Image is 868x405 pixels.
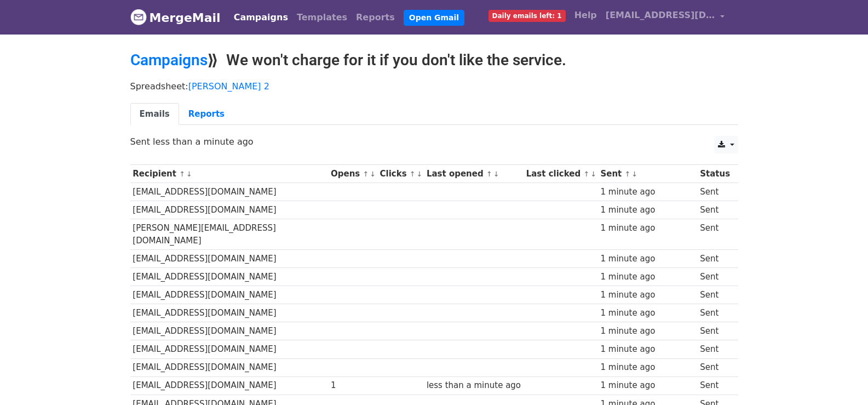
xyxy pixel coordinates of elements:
td: [PERSON_NAME][EMAIL_ADDRESS][DOMAIN_NAME] [130,219,329,250]
a: Reports [352,7,399,28]
div: 1 minute ago [600,379,694,392]
td: [EMAIL_ADDRESS][DOMAIN_NAME] [130,183,329,201]
div: 1 minute ago [600,271,694,283]
th: Last opened [424,165,524,183]
td: Sent [697,322,732,340]
th: Last clicked [524,165,598,183]
a: Campaigns [229,7,292,28]
a: Templates [292,7,352,28]
td: Sent [697,286,732,304]
a: ↓ [493,170,499,178]
td: Sent [697,219,732,250]
td: [EMAIL_ADDRESS][DOMAIN_NAME] [130,249,329,267]
td: [EMAIL_ADDRESS][DOMAIN_NAME] [130,268,329,286]
a: ↑ [363,170,369,178]
div: 1 minute ago [600,289,694,301]
td: [EMAIL_ADDRESS][DOMAIN_NAME] [130,322,329,340]
a: ↑ [410,170,416,178]
td: [EMAIL_ADDRESS][DOMAIN_NAME] [130,304,329,322]
p: Spreadsheet: [130,81,738,92]
th: Sent [598,165,698,183]
a: ↓ [417,170,423,178]
a: ↑ [625,170,631,178]
a: Emails [130,103,179,126]
td: Sent [697,304,732,322]
td: [EMAIL_ADDRESS][DOMAIN_NAME] [130,340,329,358]
td: [EMAIL_ADDRESS][DOMAIN_NAME] [130,358,329,377]
th: Opens [328,165,377,183]
td: Sent [697,249,732,267]
span: Daily emails left: 1 [488,10,566,22]
a: Reports [179,103,234,126]
div: 1 [331,379,375,392]
td: [EMAIL_ADDRESS][DOMAIN_NAME] [130,201,329,219]
a: [PERSON_NAME] 2 [188,81,269,92]
a: [EMAIL_ADDRESS][DOMAIN_NAME] [601,4,729,30]
a: ↓ [370,170,376,178]
a: ↑ [583,170,589,178]
td: Sent [697,340,732,358]
div: 1 minute ago [600,186,694,198]
td: Sent [697,358,732,377]
a: Campaigns [130,51,208,69]
div: 1 minute ago [600,204,694,216]
a: ↑ [179,170,185,178]
a: ↓ [631,170,637,178]
div: 1 minute ago [600,343,694,356]
a: Daily emails left: 1 [484,4,570,26]
div: less than a minute ago [427,379,521,392]
p: Sent less than a minute ago [130,136,738,147]
th: Status [697,165,732,183]
div: 1 minute ago [600,307,694,320]
div: 1 minute ago [600,222,694,235]
a: ↓ [186,170,192,178]
td: Sent [697,377,732,395]
a: Open Gmail [404,10,464,26]
a: Help [570,4,601,26]
span: [EMAIL_ADDRESS][DOMAIN_NAME] [606,9,715,22]
div: 1 minute ago [600,361,694,374]
th: Recipient [130,165,329,183]
h2: ⟫ We won't charge for it if you don't like the service. [130,51,738,70]
div: 1 minute ago [600,253,694,265]
td: [EMAIL_ADDRESS][DOMAIN_NAME] [130,286,329,304]
td: Sent [697,183,732,201]
a: ↓ [590,170,596,178]
div: 1 minute ago [600,325,694,338]
img: MergeMail logo [130,9,147,25]
a: MergeMail [130,6,221,29]
td: Sent [697,201,732,219]
td: [EMAIL_ADDRESS][DOMAIN_NAME] [130,377,329,395]
td: Sent [697,268,732,286]
a: ↑ [486,170,492,178]
th: Clicks [377,165,424,183]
